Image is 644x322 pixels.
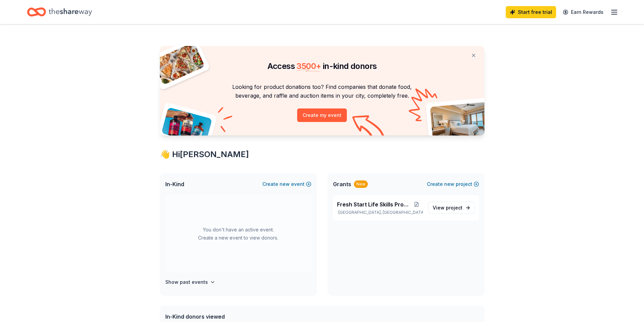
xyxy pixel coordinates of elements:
[433,204,462,212] span: View
[337,200,410,208] span: Fresh Start Life Skills Program
[152,42,205,85] img: Pizza
[297,108,347,122] button: Create my event
[559,6,607,18] a: Earn Rewards
[506,6,556,18] a: Start free trial
[165,278,215,286] button: Show past events
[296,61,321,71] span: 3500 +
[354,180,368,188] div: New
[27,4,92,20] a: Home
[427,180,479,188] button: Createnewproject
[165,313,302,321] div: In-Kind donors viewed
[160,149,484,160] div: 👋 Hi [PERSON_NAME]
[165,278,208,286] h4: Show past events
[267,61,377,71] span: Access in-kind donors
[428,202,475,214] a: View project
[165,180,184,188] span: In-Kind
[444,180,454,188] span: new
[333,180,351,188] span: Grants
[165,195,311,273] div: You don't have an active event. Create a new event to view donors.
[168,82,476,100] p: Looking for product donations too? Find companies that donate food, beverage, and raffle and auct...
[446,205,462,210] span: project
[352,115,386,141] img: Curvy arrow
[262,180,311,188] button: Createnewevent
[337,210,423,215] p: [GEOGRAPHIC_DATA], [GEOGRAPHIC_DATA]
[280,180,290,188] span: new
